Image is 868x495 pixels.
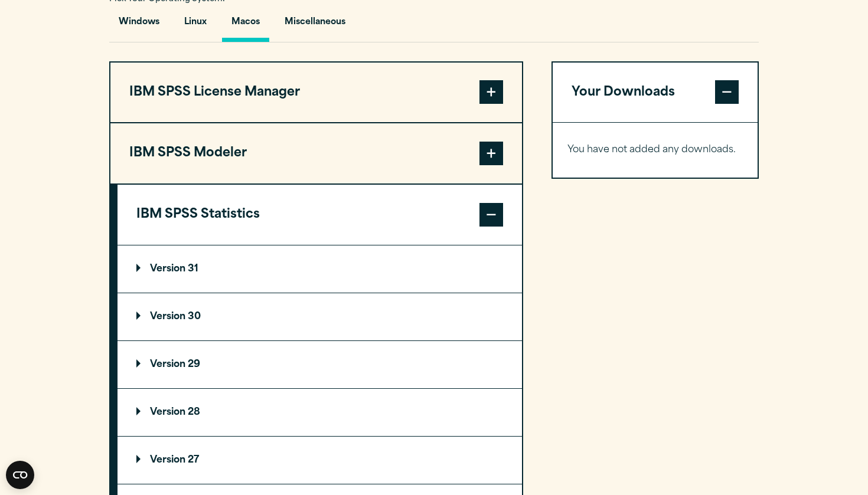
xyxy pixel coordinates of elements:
button: Windows [109,8,169,42]
p: Version 30 [136,312,201,322]
summary: Version 29 [118,341,522,388]
p: Version 29 [136,360,200,369]
p: Version 28 [136,408,200,417]
p: Version 27 [136,455,199,465]
summary: Version 31 [118,245,522,293]
p: You have not added any downloads. [567,142,743,159]
button: Your Downloads [553,63,758,123]
p: Version 31 [136,264,198,274]
summary: Version 27 [118,437,522,484]
summary: Version 30 [118,293,522,340]
button: Macos [222,8,269,42]
button: Linux [175,8,216,42]
button: IBM SPSS Statistics [118,185,522,245]
div: Your Downloads [553,122,758,178]
summary: Version 28 [118,389,522,436]
button: Open CMP widget [6,461,34,489]
button: IBM SPSS Modeler [110,123,522,183]
button: IBM SPSS License Manager [110,63,522,123]
button: Miscellaneous [275,8,355,42]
